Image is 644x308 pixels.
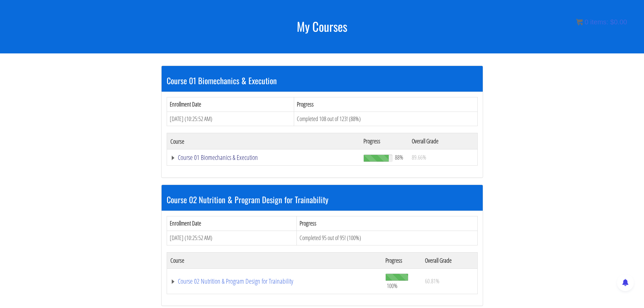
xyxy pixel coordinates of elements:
[422,252,477,268] th: Overall Grade
[610,18,627,26] bdi: 0.00
[408,133,477,149] th: Overall Grade
[294,97,477,112] th: Progress
[576,18,627,26] a: 0 items: $0.00
[585,18,588,26] span: 0
[167,252,382,268] th: Course
[296,216,477,231] th: Progress
[610,18,614,26] span: $
[167,112,294,126] td: [DATE] (10:25:52 AM)
[422,268,477,294] td: 60.81%
[167,195,478,204] h3: Course 02 Nutrition & Program Design for Trainability
[167,97,294,112] th: Enrollment Date
[296,231,477,245] td: Completed 95 out of 95! (100%)
[167,231,296,245] td: [DATE] (10:25:52 AM)
[167,216,296,231] th: Enrollment Date
[382,252,421,268] th: Progress
[360,133,408,149] th: Progress
[408,149,477,166] td: 89.66%
[167,76,478,85] h3: Course 01 Biomechanics & Execution
[170,154,357,161] a: Course 01 Biomechanics & Execution
[590,18,608,26] span: items:
[395,153,403,161] span: 88%
[167,133,360,149] th: Course
[294,112,477,126] td: Completed 108 out of 123! (88%)
[387,282,398,289] span: 100%
[170,278,379,285] a: Course 02 Nutrition & Program Design for Trainability
[576,19,583,25] img: icon11.png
